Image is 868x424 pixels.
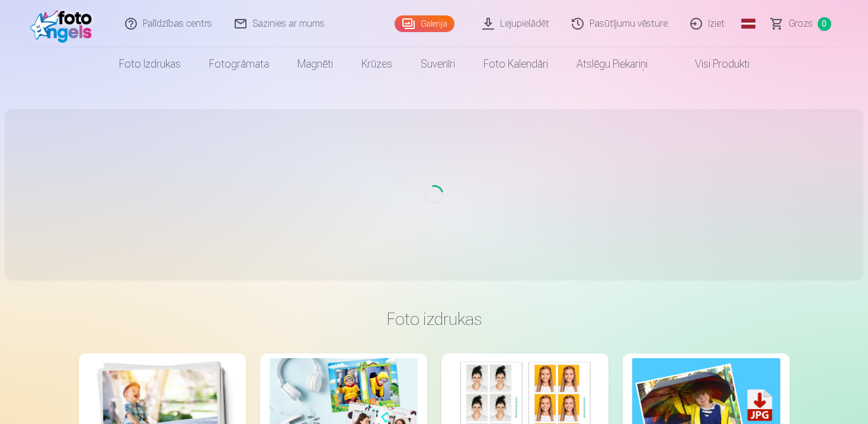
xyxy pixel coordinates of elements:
[662,47,764,81] a: Visi produkti
[562,47,662,81] a: Atslēgu piekariņi
[283,47,347,81] a: Magnēti
[469,47,562,81] a: Foto kalendāri
[30,5,98,43] img: /fa1
[406,47,469,81] a: Suvenīri
[195,47,283,81] a: Fotogrāmata
[105,47,195,81] a: Foto izdrukas
[818,17,831,31] span: 0
[395,15,454,32] a: Galerija
[789,17,813,31] span: Grozs
[347,47,406,81] a: Krūzes
[88,308,780,330] h3: Foto izdrukas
